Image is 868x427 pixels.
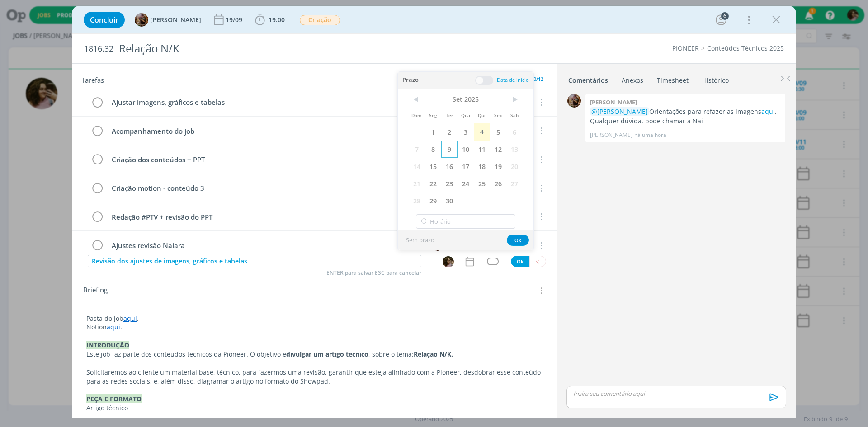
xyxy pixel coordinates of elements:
[83,285,108,296] span: Briefing
[567,94,581,108] img: A
[458,141,474,158] span: 10
[72,6,796,418] div: dialog
[115,38,489,60] div: Relação N/K
[442,256,454,268] button: N
[416,214,515,229] input: Horário
[108,211,423,223] div: Redação #PTV + revisão do PPT
[108,126,449,137] div: Acompanhamento do job
[90,16,118,23] span: Concluir
[368,350,414,358] span: , sobre o tema:
[672,44,699,52] a: PIONEER
[497,76,529,83] span: Data de início
[425,93,506,106] span: Set 2025
[458,123,474,141] span: 3
[483,246,495,251] div: 17:30
[590,131,632,139] p: [PERSON_NAME]
[490,106,506,123] span: Sex
[84,44,113,54] span: 1816.32
[81,74,104,84] span: Tarefas
[490,141,506,158] span: 12
[425,192,441,209] span: 29
[409,192,425,209] span: 28
[441,192,458,209] span: 30
[506,93,523,106] span: >
[107,323,120,331] a: aqui
[135,13,148,27] img: A
[84,12,125,28] button: Concluir
[135,13,201,27] button: A[PERSON_NAME]
[458,175,474,192] span: 24
[506,141,523,158] span: 13
[634,131,666,139] span: há uma hora
[286,350,324,358] strong: divulgar um
[108,97,423,108] div: Ajustar imagens, gráficos e tabelas
[507,235,529,246] button: Ok
[86,368,543,386] p: Solicitaremos ao cliente um material base, técnico, para fazermos uma revisão, garantir que estej...
[474,123,490,141] span: 4
[474,158,490,175] span: 18
[568,72,609,85] a: Comentários
[409,158,425,175] span: 14
[474,175,490,192] span: 25
[656,72,689,85] a: Timesheet
[506,123,523,141] span: 6
[402,75,419,85] span: Prazo
[490,123,506,141] span: 5
[86,404,543,413] p: Artigo técnico
[299,14,340,26] button: Criação
[458,158,474,175] span: 17
[591,107,648,116] span: @[PERSON_NAME]
[409,141,425,158] span: 7
[108,154,423,165] div: Criação dos conteúdos + PPT
[300,15,340,25] span: Criação
[441,158,458,175] span: 16
[490,158,506,175] span: 19
[458,106,474,123] span: Qua
[409,175,425,192] span: 21
[490,175,506,192] span: 26
[226,17,244,23] div: 19/09
[253,13,287,27] button: 19:00
[414,350,453,358] strong: Relação N/K.
[86,394,142,403] strong: PEÇA E FORMATO
[506,106,523,123] span: Sab
[441,141,458,158] span: 9
[150,17,201,23] span: [PERSON_NAME]
[425,123,441,141] span: 1
[702,72,729,85] a: Histórico
[86,323,543,332] p: Notion .
[409,93,425,106] span: <
[506,158,523,175] span: 20
[326,269,421,277] span: ENTER para salvar ESC para cancelar
[707,44,784,52] a: Conteúdos Técnicos 2025
[269,15,285,24] span: 19:00
[409,106,425,123] span: Dom
[108,240,423,251] div: Ajustes revisão Naiara
[458,246,470,251] div: 16:30
[506,175,523,192] span: 27
[511,256,529,267] button: Ok
[441,123,458,141] span: 2
[590,107,781,126] p: Orientações para refazer as imagens . Qualquer dúvida, pode chamar a Nai
[474,106,490,123] span: Qui
[425,158,441,175] span: 15
[590,98,637,106] b: [PERSON_NAME]
[425,106,441,123] span: Seg
[425,175,441,192] span: 22
[714,13,728,27] button: 6
[86,314,543,323] p: Pasta do job .
[325,350,368,358] strong: artigo técnico
[721,12,729,20] div: 6
[86,341,129,349] strong: INTRODUÇÃO
[622,76,643,85] div: Anexos
[441,106,458,123] span: Ter
[123,314,137,323] a: aqui
[108,183,423,194] div: Criação motion - conteúdo 3
[474,141,490,158] span: 11
[761,107,775,116] a: aqui
[425,141,441,158] span: 8
[443,256,454,267] img: N
[441,175,458,192] span: 23
[86,350,286,358] span: Este job faz parte dos conteúdos técnicos da Pioneer. O objetivo é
